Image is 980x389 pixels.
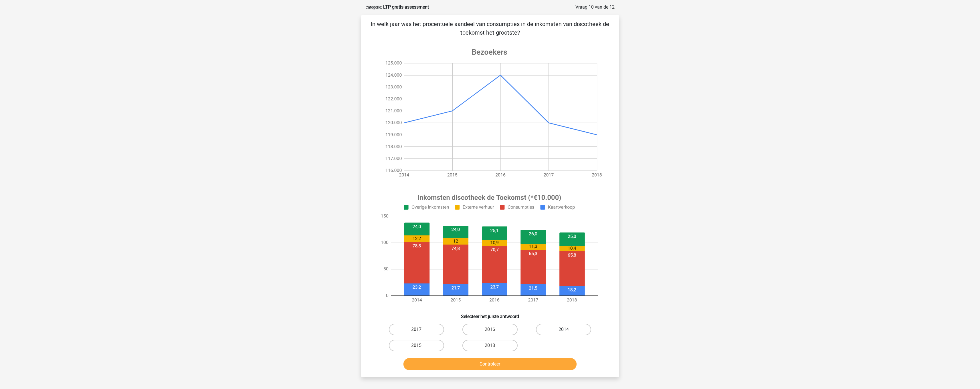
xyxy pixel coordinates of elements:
label: 2014 [536,324,591,335]
label: 2018 [462,340,518,351]
strong: LTP gratis assessment [383,4,429,10]
div: Vraag 10 van de 12 [575,4,615,11]
label: 2016 [462,324,518,335]
label: 2015 [389,340,444,351]
p: In welk jaar was het procentuele aandeel van consumpties in de inkomsten van discotheek de toekom... [370,20,610,37]
h6: Selecteer het juiste antwoord [370,309,610,319]
label: 2017 [389,324,444,335]
small: Categorie: [366,5,382,9]
button: Controleer [403,358,577,370]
